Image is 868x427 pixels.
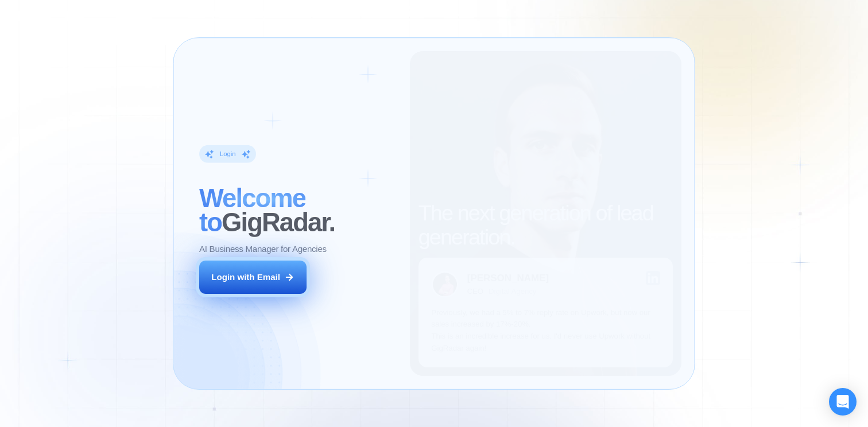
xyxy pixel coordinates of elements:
button: Login with Email [199,261,307,294]
p: AI Business Manager for Agencies [199,243,327,255]
h2: ‍ GigRadar. [199,187,397,234]
div: Login with Email [211,271,280,284]
div: CEO [467,287,483,296]
div: [PERSON_NAME] [467,273,549,283]
span: Welcome to [199,184,305,237]
div: Open Intercom Messenger [829,388,857,416]
div: Digital Agency [489,287,536,296]
div: Login [220,149,236,158]
p: Previously, we had a 5% to 7% reply rate on Upwork, but now our sales increased by 17%-20%. This ... [431,307,660,355]
h2: The next generation of lead generation. [418,201,673,249]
